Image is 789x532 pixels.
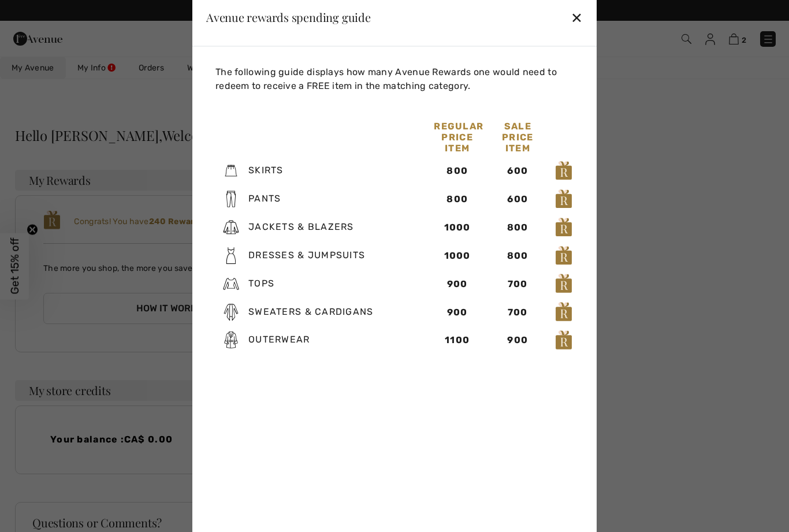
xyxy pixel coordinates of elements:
div: 700 [494,277,541,291]
div: 800 [494,220,541,234]
img: loyalty_logo_r.svg [555,273,572,294]
div: 800 [494,248,541,262]
div: 800 [434,192,481,206]
div: Sale Price Item [487,120,548,153]
p: The following guide displays how many Avenue Rewards one would need to redeem to receive a FREE i... [215,65,578,92]
div: 700 [494,305,541,319]
img: loyalty_logo_r.svg [555,330,572,351]
div: 900 [494,333,541,347]
img: loyalty_logo_r.svg [555,245,572,266]
img: loyalty_logo_r.svg [555,188,572,209]
div: 1100 [434,333,481,347]
img: loyalty_logo_r.svg [555,217,572,237]
span: Dresses & Jumpsuits [248,249,365,260]
div: 900 [434,305,481,319]
span: Jackets & Blazers [248,221,354,232]
div: 900 [434,277,481,291]
span: Sweaters & Cardigans [248,306,374,317]
span: Tops [248,277,274,288]
div: Regular Price Item [427,120,487,153]
div: 600 [494,192,541,206]
div: 600 [494,164,541,178]
span: Outerwear [248,334,310,345]
div: 1000 [434,248,481,262]
span: Pants [248,193,281,204]
img: loyalty_logo_r.svg [555,302,572,322]
div: 800 [434,164,481,178]
div: Avenue rewards spending guide [206,12,371,23]
img: loyalty_logo_r.svg [555,161,572,181]
span: Skirts [248,165,284,176]
div: 1000 [434,220,481,234]
div: ✕ [571,5,583,29]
